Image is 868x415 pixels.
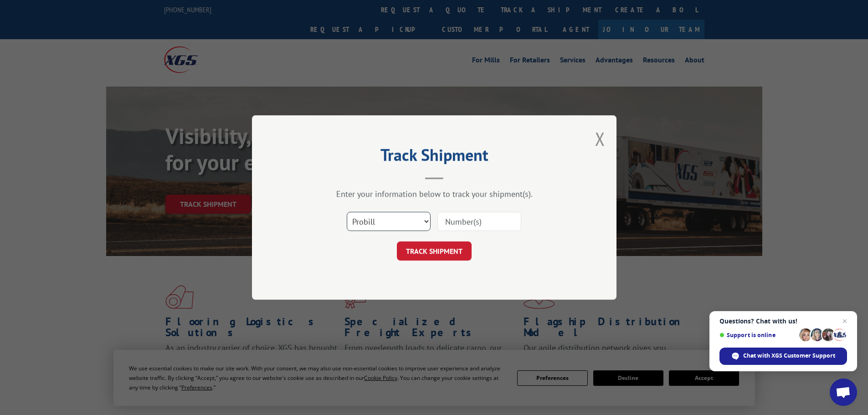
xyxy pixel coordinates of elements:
[839,316,850,327] span: Close chat
[719,348,847,365] div: Chat with XGS Customer Support
[397,241,472,261] button: TRACK SHIPMENT
[719,318,847,325] span: Questions? Chat with us!
[719,332,796,338] span: Support is online
[298,189,571,199] div: Enter your information below to track your shipment(s).
[743,352,835,360] span: Chat with XGS Customer Support
[830,379,857,406] div: Open chat
[437,212,521,231] input: Number(s)
[595,127,605,151] button: Close modal
[298,149,571,166] h2: Track Shipment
